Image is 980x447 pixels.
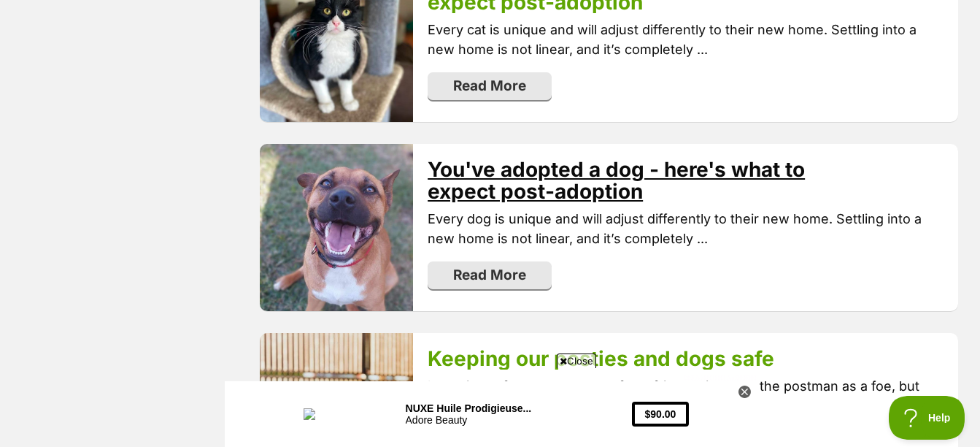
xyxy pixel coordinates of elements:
[260,144,413,311] img: admecflm6pzsdxbz7eza.jpg
[889,396,965,440] iframe: Help Scout Beacon - Open
[407,20,465,45] button: $90.00
[181,33,351,45] div: Adore Beauty
[428,346,774,371] a: Keeping our posties and dogs safe
[428,72,552,100] a: Read More
[225,374,756,440] iframe: Advertisement
[428,20,944,59] p: Every cat is unique and will adjust differently to their new home. Settling into a new home is no...
[428,261,552,289] a: Read More
[428,209,944,248] p: Every dog is unique and will adjust differently to their new home. Settling into a new home is no...
[181,21,351,33] div: NUXE Huile Prodigieuse...
[428,157,805,204] a: You've adopted a dog - here's what to expect post-adoption
[557,354,596,368] span: Close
